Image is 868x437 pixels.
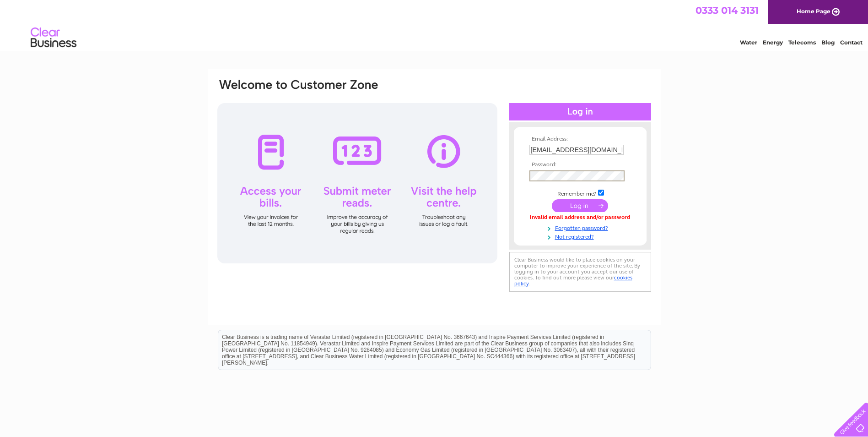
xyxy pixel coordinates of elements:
td: Remember me? [527,188,633,197]
div: Invalid email address and/or password [529,214,631,221]
a: Contact [840,39,863,46]
a: Energy [763,39,783,46]
div: Clear Business would like to place cookies on your computer to improve your experience of the sit... [509,252,651,292]
img: logo.png [30,24,77,52]
a: Water [740,39,757,46]
th: Password: [527,162,633,168]
a: cookies policy [514,274,632,287]
a: Telecoms [788,39,816,46]
a: 0333 014 3131 [695,5,759,16]
th: Email Address: [527,136,633,142]
a: Blog [821,39,835,46]
a: Forgotten password? [529,223,633,232]
div: Clear Business is a trading name of Verastar Limited (registered in [GEOGRAPHIC_DATA] No. 3667643... [218,5,651,44]
a: Not registered? [529,232,633,240]
input: Submit [552,199,608,212]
